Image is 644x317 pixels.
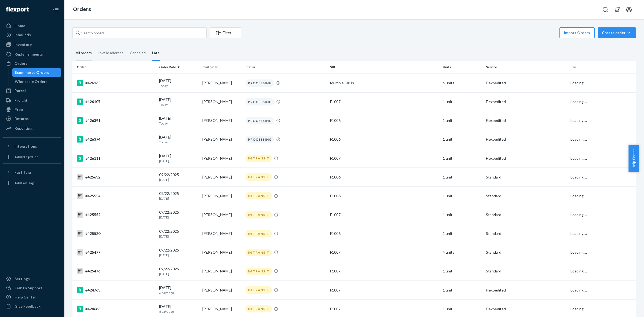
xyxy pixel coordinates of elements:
div: IN TRANSIT [246,286,272,294]
td: 1 unit [441,92,484,111]
td: Loading.... [568,205,636,224]
div: #424683 [77,306,155,312]
div: F1006 [330,118,438,123]
div: #425477 [77,249,155,256]
div: Freight [14,98,28,103]
td: [PERSON_NAME] [200,92,243,111]
div: F1007 [330,212,438,217]
button: Import Orders [559,27,595,38]
th: SKU [328,61,441,74]
div: #425476 [77,268,155,274]
a: Ecommerce Orders [12,68,61,77]
div: F1007 [330,268,438,274]
td: [PERSON_NAME] [200,74,243,92]
a: Freight [3,96,61,105]
p: Standard [486,174,566,180]
a: Add Fast Tag [3,179,61,187]
a: Home [3,21,61,30]
p: Standard [486,250,566,255]
div: #425554 [77,193,155,199]
div: #425552 [77,212,155,218]
td: 1 unit [441,111,484,130]
p: Today [159,83,198,88]
div: Inventory [14,42,32,47]
td: Loading.... [568,168,636,187]
div: [DATE] [159,134,198,144]
td: 4 units [441,243,484,262]
div: 09/22/2025 [159,229,198,239]
div: Home [14,23,25,28]
button: Open Search Box [600,4,611,15]
th: Units [441,61,484,74]
div: 09/22/2025 [159,210,198,220]
div: [DATE] [159,285,198,295]
div: Parcel [14,88,26,93]
div: F1007 [330,287,438,293]
div: Add Fast Tag [14,181,34,185]
button: Open account menu [624,4,634,15]
a: Talk to Support [3,284,61,292]
div: #426107 [77,99,155,105]
p: Standard [486,193,566,199]
div: 09/22/2025 [159,172,198,182]
button: Integrations [3,142,61,151]
div: [DATE] [159,78,198,88]
div: 1 [233,30,235,35]
th: Fee [568,61,636,74]
td: 6 units [441,74,484,92]
div: Canceled [130,46,146,60]
p: [DATE] [159,272,198,276]
div: Fast Tags [14,170,32,175]
a: Reporting [3,124,61,133]
div: Filter [210,30,241,35]
a: Orders [73,6,91,12]
div: Create order [602,30,632,35]
div: Help Center [14,294,36,300]
button: Give Feedback [3,302,61,311]
p: Flexpedited [486,156,566,161]
td: 1 unit [441,262,484,280]
p: Flexpedited [486,137,566,142]
span: Help Center [628,145,639,172]
td: 1 unit [441,205,484,224]
td: Loading.... [568,187,636,205]
a: Returns [3,114,61,123]
td: [PERSON_NAME] [200,243,243,262]
div: Add Integration [14,155,38,159]
td: [PERSON_NAME] [200,168,243,187]
div: F1006 [330,137,438,142]
div: #426111 [77,155,155,162]
ol: breadcrumbs [69,2,95,17]
td: [PERSON_NAME] [200,187,243,205]
div: IN TRANSIT [246,305,272,312]
td: Loading.... [568,74,636,92]
th: Service [484,61,568,74]
div: Wholesale Orders [15,79,47,84]
p: [DATE] [159,253,198,257]
input: Search orders [72,27,207,38]
p: Standard [486,212,566,217]
td: 1 unit [441,224,484,243]
p: [DATE] [159,159,198,163]
div: Give Feedback [14,304,41,309]
td: 1 unit [441,281,484,300]
div: Invalid address [98,46,123,60]
a: Add Integration [3,153,61,161]
td: Loading.... [568,281,636,300]
button: Filter [210,27,241,38]
div: IN TRANSIT [246,249,272,256]
a: Inventory [3,40,61,49]
td: Loading.... [568,149,636,168]
a: Inbounds [3,31,61,39]
td: Loading.... [568,130,636,149]
div: [DATE] [159,116,198,126]
td: 1 unit [441,187,484,205]
div: 09/22/2025 [159,191,198,201]
td: [PERSON_NAME] [200,130,243,149]
div: PROCESSING [246,79,274,87]
td: 1 unit [441,149,484,168]
img: Flexport logo [6,7,29,12]
div: 09/22/2025 [159,266,198,276]
p: Flexpedited [486,287,566,293]
a: Help Center [3,293,61,301]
